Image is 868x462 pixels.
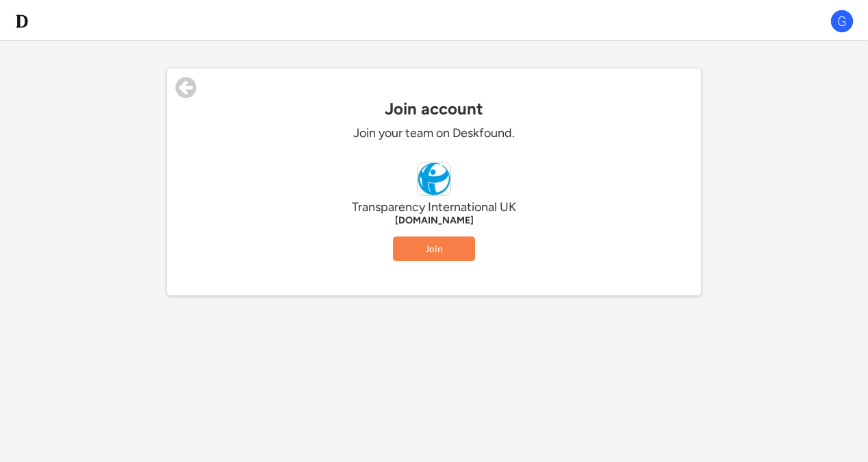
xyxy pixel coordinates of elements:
[229,215,639,226] div: [DOMAIN_NAME]
[830,9,854,34] img: G.png
[229,125,639,141] div: Join your team on Deskfound.
[167,99,701,119] div: Join account
[418,162,450,195] img: transparency.org.uk
[393,236,475,261] button: Join
[14,13,30,29] img: d-whitebg.png
[229,199,639,215] div: Transparency International UK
